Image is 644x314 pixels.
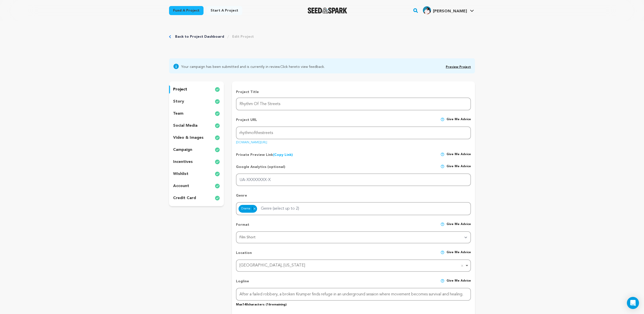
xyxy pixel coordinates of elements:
p: Project URL [236,117,257,126]
button: project [169,85,224,94]
p: Logline [236,279,249,288]
a: Preview Project [446,66,471,69]
a: (Copy Link) [273,153,293,157]
p: incentives [173,159,193,165]
a: [DOMAIN_NAME][URL] [236,139,267,144]
img: check-circle-full.svg [215,86,220,93]
img: help-circle.svg [440,279,445,283]
img: help-circle.svg [440,250,445,254]
img: check-circle-full.svg [215,183,220,189]
img: check-circle-full.svg [215,159,220,165]
button: video & images [169,134,224,142]
button: team [169,110,224,118]
p: story [173,99,184,105]
img: check-circle-full.svg [215,147,220,153]
p: Google Analytics (optional) [236,164,285,173]
span: Give me advice [447,250,471,259]
button: social media [169,122,224,130]
span: 140 [243,303,248,306]
a: Start a project [207,6,242,15]
img: check-circle-full.svg [215,171,220,177]
span: Give me advice [447,117,471,126]
p: Project Title [236,89,471,95]
a: Fund a project [169,6,204,15]
button: story [169,98,224,106]
img: help-circle.svg [440,117,445,121]
p: campaign [173,147,192,153]
img: check-circle-full.svg [215,99,220,105]
button: campaign [169,146,224,154]
input: Genre (select up to 2) [258,204,310,212]
p: video & images [173,135,204,141]
img: 74de8a38eed53438.jpg [423,6,431,14]
span: Conrad M.'s Profile [422,5,475,16]
input: Project Name [236,98,471,110]
div: Breadcrumb [169,34,254,39]
p: social media [173,123,197,129]
p: project [173,86,187,93]
p: Location [236,250,252,259]
span: Give me advice [447,164,471,173]
img: help-circle.svg [440,222,445,226]
p: Max characters ( remaining) [236,301,471,307]
button: Remove item: Cleveland, Ohio [460,263,465,268]
a: Conrad M.'s Profile [422,5,475,14]
span: Give me advice [447,279,471,288]
img: check-circle-full.svg [215,135,220,141]
p: Format [236,222,249,231]
a: Seed&Spark Homepage [308,8,347,14]
button: wishlist [169,170,224,178]
img: check-circle-full.svg [215,123,220,129]
p: Private Preview Link [236,152,293,157]
a: Back to Project Dashboard [175,34,224,39]
span: [PERSON_NAME] [433,9,467,13]
button: incentives [169,158,224,166]
div: [GEOGRAPHIC_DATA], [US_STATE] [239,262,464,269]
img: help-circle.svg [440,152,445,156]
p: wishlist [173,171,188,177]
button: account [169,182,224,190]
p: Genre [236,193,471,202]
input: Project URL [236,126,471,139]
div: Conrad M.'s Profile [423,6,467,14]
span: Give me advice [447,152,471,157]
img: help-circle.svg [440,164,445,168]
span: Your campaign has been submitted and is currently in review. to view feedback. [181,63,325,69]
img: check-circle-full.svg [215,111,220,117]
div: Drama [238,205,257,213]
button: credit card [169,194,224,202]
input: UA-XXXXXXXX-X [236,173,471,186]
div: Open Intercom Messenger [627,297,639,309]
p: credit card [173,195,196,201]
span: 16 [267,303,270,306]
a: Click here [280,65,296,69]
button: Remove item: 8 [252,207,257,210]
a: Edit Project [232,34,254,39]
img: Seed&Spark Logo Dark Mode [308,8,347,14]
img: check-circle-full.svg [215,195,220,201]
span: Give me advice [447,222,471,231]
p: account [173,183,189,189]
p: team [173,111,183,117]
